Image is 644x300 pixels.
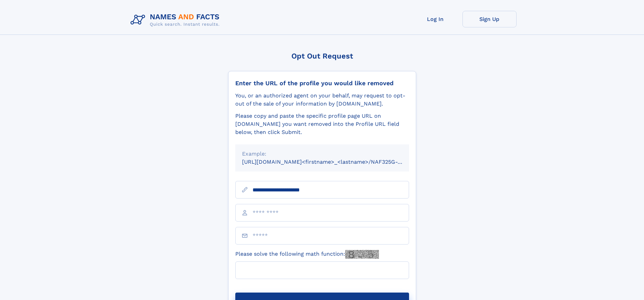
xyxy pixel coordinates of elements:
label: Please solve the following math function: [235,250,379,259]
div: Please copy and paste the specific profile page URL on [DOMAIN_NAME] you want removed into the Pr... [235,112,409,136]
div: Example: [242,150,402,158]
small: [URL][DOMAIN_NAME]<firstname>_<lastname>/NAF325G-xxxxxxxx [242,159,422,165]
a: Log In [408,11,462,27]
div: Enter the URL of the profile you would like removed [235,79,409,87]
a: Sign Up [462,11,517,27]
div: You, or an authorized agent on your behalf, may request to opt-out of the sale of your informatio... [235,92,409,108]
div: Opt Out Request [228,52,416,60]
img: Logo Names and Facts [128,11,225,29]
